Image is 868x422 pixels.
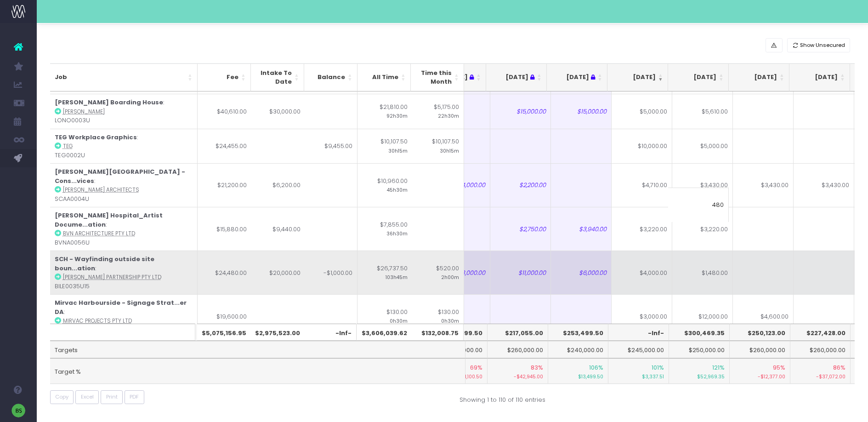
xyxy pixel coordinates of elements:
[612,294,672,338] td: $3,000.00
[488,324,548,341] th: $217,055.00
[612,207,672,251] td: $3,220.00
[50,358,465,384] td: Target %
[357,163,413,207] td: $10,960.00
[800,41,845,49] span: Show Unsecured
[547,63,607,91] th: Jul 25 : activate to sort column ascending
[198,207,252,251] td: $15,880.00
[55,211,163,229] strong: [PERSON_NAME] Hospital_Artist Docume...ation
[198,294,252,338] td: $19,600.00
[612,163,672,207] td: $4,710.00
[773,363,785,372] span: 95%
[50,129,198,164] td: : TEG0002U
[548,341,609,358] td: $240,000.00
[460,390,545,405] div: Showing 1 to 110 of 110 entries
[304,129,357,164] td: $9,455.00
[198,129,252,164] td: $24,455.00
[251,94,306,129] td: $30,000.00
[63,317,132,325] abbr: Mirvac Projects Pty Ltd
[612,94,672,129] td: $5,000.00
[411,94,464,129] td: $5,175.00
[608,341,669,358] td: $245,000.00
[668,63,729,91] th: Sep 25: activate to sort column ascending
[50,251,198,294] td: : BILE0035U15
[304,63,357,91] th: Balance: activate to sort column ascending
[531,363,543,372] span: 83%
[441,273,459,281] small: 2h00m
[50,163,198,207] td: : SCAA0004U
[357,251,413,294] td: $26,737.50
[730,341,790,358] td: $260,000.00
[63,230,135,237] abbr: BVN Architecture Pty Ltd
[411,129,464,164] td: $10,107.50
[672,163,733,207] td: $3,430.00
[198,63,251,91] th: Fee: activate to sort column ascending
[669,324,730,341] th: $300,469.35
[607,63,668,91] th: Aug 25: activate to sort column ascending
[551,94,612,129] td: $15,000.00
[357,294,413,338] td: $130.00
[612,251,672,294] td: $4,000.00
[672,294,733,338] td: $12,000.00
[304,324,357,341] th: -Inf-
[551,207,612,251] td: $3,940.00
[733,294,794,338] td: $4,600.00
[411,251,464,294] td: $520.00
[612,129,672,164] td: $10,000.00
[490,94,551,129] td: $15,000.00
[411,324,464,341] th: $132,008.75
[50,63,198,91] th: Job: activate to sort column ascending
[388,146,408,154] small: 30h15m
[63,274,161,281] abbr: Billard Leece Partnership Pty Ltd
[50,294,198,338] td: : MIRV0009U
[672,129,733,164] td: $5,000.00
[55,133,137,142] strong: TEG Workplace Graphics
[50,390,74,405] button: Copy
[251,207,306,251] td: $9,440.00
[81,393,94,401] span: Excel
[251,63,304,91] th: Intake To Date: activate to sort column ascending
[75,390,99,405] button: Excel
[411,63,464,91] th: Time this Month: activate to sort column ascending
[789,63,850,91] th: Nov 25: activate to sort column ascending
[101,390,123,405] button: Print
[198,163,252,207] td: $21,200.00
[729,63,789,91] th: Oct 25: activate to sort column ascending
[386,273,408,281] small: 103h45m
[613,372,664,381] small: $3,337.51
[672,207,733,251] td: $3,220.00
[304,251,357,294] td: -$1,000.00
[50,207,198,251] td: : BVNA0056U
[551,251,612,294] td: $6,000.00
[357,324,413,341] th: $3,606,039.62
[440,146,459,154] small: 30h15m
[672,251,733,294] td: $1,480.00
[50,94,198,129] td: : LONO0003U
[357,207,413,251] td: $7,855.00
[492,372,543,381] small: -$42,945.00
[357,94,413,129] td: $21,810.00
[198,251,252,294] td: $24,480.00
[55,393,68,401] span: Copy
[441,316,459,325] small: 0h30m
[669,341,730,358] td: $250,000.00
[50,341,465,358] td: Targets
[198,94,252,129] td: $40,610.00
[130,393,139,401] span: PDF
[106,393,118,401] span: Print
[387,185,408,194] small: 45h30m
[63,186,139,194] abbr: Sam Crawford Architects
[55,255,154,273] strong: SCH - Wayfinding outside site boun...ation
[548,324,609,341] th: $253,499.50
[357,129,413,164] td: $10,107.50
[790,324,851,341] th: $227,428.00
[63,108,105,115] abbr: Loreto Normanhurst
[730,324,790,341] th: $250,123.00
[125,390,144,405] button: PDF
[63,143,73,150] abbr: TEG
[486,63,547,91] th: Jun 25 : activate to sort column ascending
[787,38,851,52] button: Show Unsecured
[589,363,603,372] span: 106%
[411,294,464,338] td: $130.00
[251,163,306,207] td: $6,200.00
[55,167,185,185] strong: [PERSON_NAME][GEOGRAPHIC_DATA] - Cons...vices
